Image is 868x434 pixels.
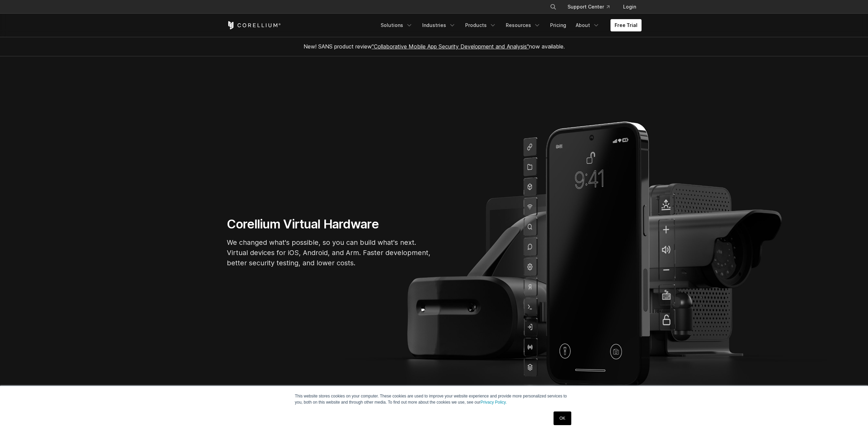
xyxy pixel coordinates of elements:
[481,400,507,405] a: Privacy Policy.
[547,1,559,13] button: Search
[295,393,573,405] p: This website stores cookies on your computer. These cookies are used to improve your website expe...
[554,411,571,425] a: OK
[572,19,604,31] a: About
[502,19,545,31] a: Resources
[546,19,570,31] a: Pricing
[372,43,529,50] a: "Collaborative Mobile App Security Development and Analysis"
[227,216,431,232] h1: Corellium Virtual Hardware
[461,19,500,31] a: Products
[542,1,642,13] div: Navigation Menu
[418,19,460,31] a: Industries
[304,43,565,50] span: New! SANS product review now available.
[377,19,642,31] div: Navigation Menu
[377,19,417,31] a: Solutions
[227,237,431,268] p: We changed what's possible, so you can build what's next. Virtual devices for iOS, Android, and A...
[227,21,281,29] a: Corellium Home
[618,1,642,13] a: Login
[562,1,615,13] a: Support Center
[610,19,642,31] a: Free Trial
